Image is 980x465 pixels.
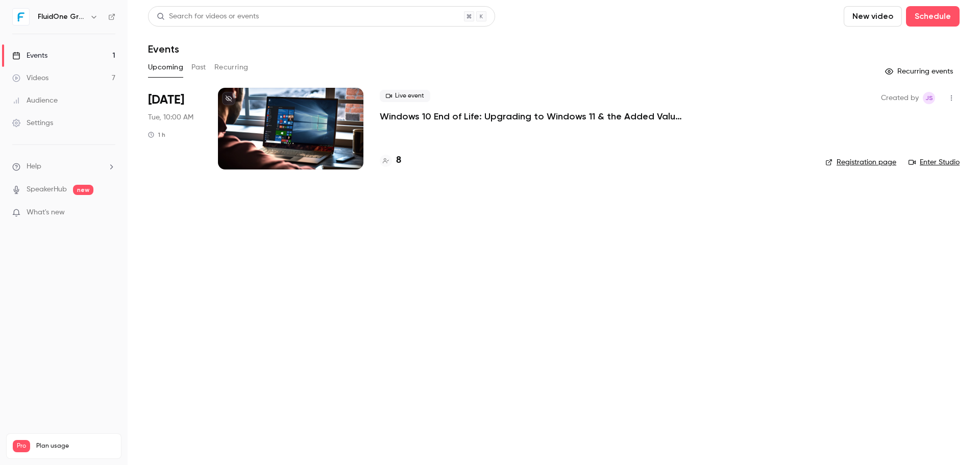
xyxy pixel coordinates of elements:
iframe: Noticeable Trigger [103,208,115,217]
button: Schedule [906,6,960,27]
div: Settings [12,118,53,128]
span: Help [27,161,41,172]
div: Videos [12,73,48,83]
a: 8 [380,154,401,167]
a: Enter Studio [909,157,960,167]
span: Created by [881,92,919,104]
button: Recurring [214,59,249,76]
span: What's new [27,207,65,218]
h1: Events [148,43,179,55]
button: Recurring events [880,63,960,80]
div: Search for videos or events [157,11,259,22]
a: SpeakerHub [27,184,67,195]
a: Windows 10 End of Life: Upgrading to Windows 11 & the Added Value of Business Premium [380,110,686,123]
span: new [73,185,93,195]
button: Past [191,59,206,76]
div: Sep 9 Tue, 10:00 AM (Europe/London) [148,88,202,169]
h4: 8 [396,154,401,167]
button: New video [844,6,902,27]
h6: FluidOne Group [38,12,86,22]
span: Tue, 10:00 AM [148,112,193,123]
a: Registration page [825,157,896,167]
span: Plan usage [36,442,115,450]
div: Audience [12,95,58,106]
button: Upcoming [148,59,183,76]
span: Josh Slinger [923,92,935,104]
div: 1 h [148,131,165,139]
img: FluidOne Group [13,9,29,25]
span: JS [925,92,933,104]
div: Events [12,51,47,61]
li: help-dropdown-opener [12,161,115,172]
span: Pro [13,440,30,452]
span: [DATE] [148,92,184,108]
span: Live event [380,90,430,102]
